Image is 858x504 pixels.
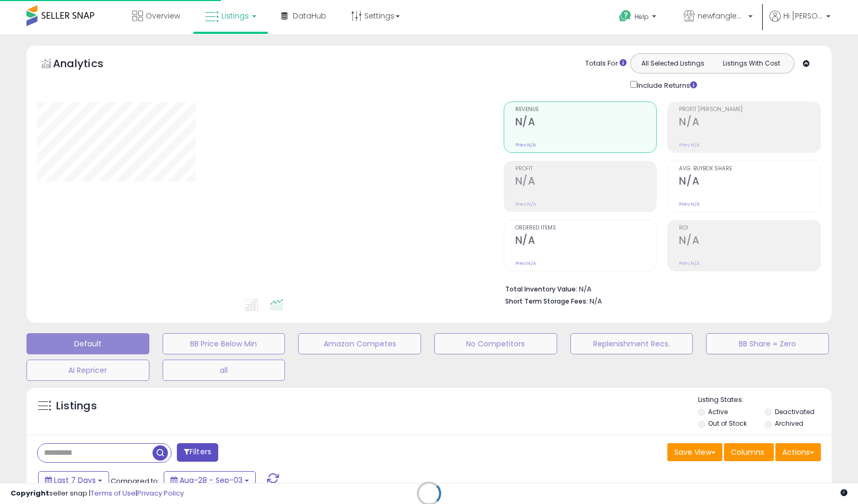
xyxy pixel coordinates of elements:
h2: N/A [515,116,657,130]
button: Default [26,333,149,354]
div: seller snap | | [11,489,184,499]
span: Overview [146,11,180,21]
i: Get Help [619,10,632,23]
h2: N/A [515,175,657,189]
span: Help [634,12,649,21]
button: all [163,360,285,381]
button: BB Share = Zero [706,333,829,354]
strong: Copyright [11,488,49,498]
span: Profit [515,166,657,172]
a: Help [611,2,667,34]
a: Hi [PERSON_NAME] [770,11,830,34]
span: newfangled networks [698,11,745,21]
b: Total Inventory Value: [505,285,577,294]
span: Ordered Items [515,225,657,231]
div: Totals For [585,59,627,69]
span: ROI [679,225,820,231]
h2: N/A [679,116,820,130]
button: Replenishment Recs. [570,333,693,354]
span: Profit [PERSON_NAME] [679,107,820,113]
span: N/A [589,296,602,306]
h2: N/A [679,175,820,189]
button: Amazon Competes [298,333,421,354]
button: All Selected Listings [633,57,712,70]
span: DataHub [293,11,326,21]
small: Prev: N/A [515,260,536,267]
small: Prev: N/A [679,260,700,267]
h2: N/A [515,234,657,249]
span: Hi [PERSON_NAME] [783,11,823,21]
small: Prev: N/A [515,201,536,207]
span: Listings [221,11,249,21]
button: Listings With Cost [712,57,791,70]
small: Prev: N/A [679,201,700,207]
span: Avg. Buybox Share [679,166,820,172]
span: Revenue [515,107,657,113]
button: BB Price Below Min [163,333,285,354]
small: Prev: N/A [515,142,536,148]
button: No Competitors [434,333,557,354]
b: Short Term Storage Fees: [505,297,588,306]
div: Include Returns [622,79,710,91]
h5: Analytics [53,56,124,74]
li: N/A [505,282,813,295]
h2: N/A [679,234,820,249]
button: AI Repricer [26,360,149,381]
small: Prev: N/A [679,142,700,148]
